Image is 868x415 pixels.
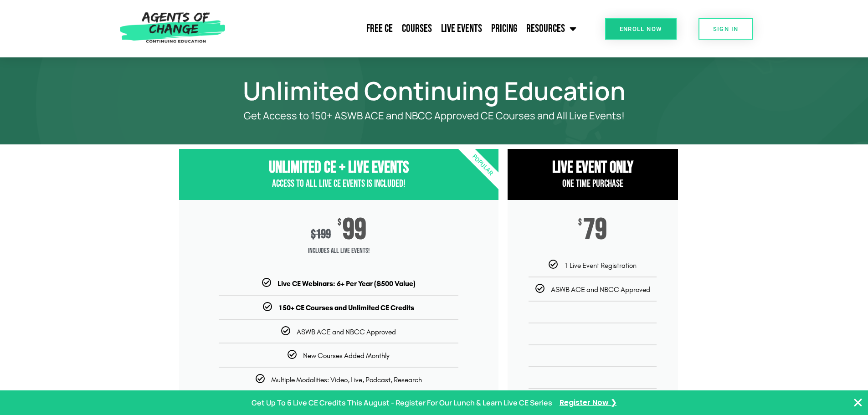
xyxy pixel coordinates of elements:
span: One Time Purchase [562,178,623,190]
div: Popular [430,113,535,218]
a: SIGN IN [699,18,753,40]
span: 99 [343,218,366,242]
span: ASWB ACE and NBCC Approved [551,285,650,294]
span: New Courses Added Monthly [303,351,390,360]
a: Free CE [362,17,397,40]
a: Live Events [437,17,487,40]
span: $ [338,218,341,227]
span: $ [578,218,582,227]
a: Register Now ❯ [560,396,616,410]
a: Enroll Now [605,18,677,40]
a: Courses [397,17,437,40]
p: Get Access to 150+ ASWB ACE and NBCC Approved CE Courses and All Live Events! [211,110,657,122]
span: SIGN IN [713,26,739,32]
div: 199 [311,227,331,242]
span: $ [311,227,316,242]
span: Enroll Now [620,26,662,32]
b: 150+ CE Courses and Unlimited CE Credits [278,303,414,312]
span: Includes ALL Live Events! [179,242,498,260]
h1: Unlimited Continuing Education [175,80,694,101]
button: Close Banner [853,397,863,408]
span: ASWB ACE and NBCC Approved [297,328,396,336]
a: Resources [522,17,581,40]
p: Get Up To 6 Live CE Credits This August - Register For Our Lunch & Learn Live CE Series [252,396,552,410]
h3: Live Event Only [508,158,678,178]
span: Multiple Modalities: Video, Live, Podcast, Research [271,375,422,384]
span: 79 [583,218,607,242]
b: Live CE Webinars: 6+ Per Year ($500 Value) [277,279,416,288]
h3: Unlimited CE + Live Events [179,158,498,178]
a: Pricing [487,17,522,40]
span: 1 Live Event Registration [564,261,637,270]
span: Access to All Live CE Events Is Included! [272,178,406,190]
nav: Menu [230,17,581,40]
